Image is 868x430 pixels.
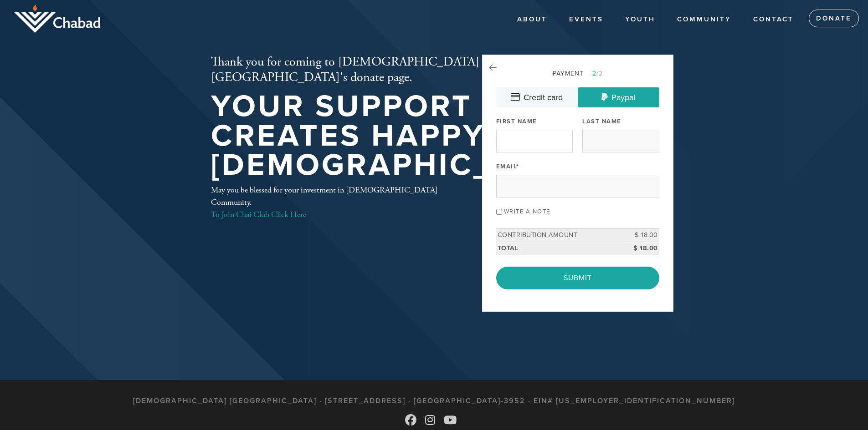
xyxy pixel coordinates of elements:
[587,70,603,77] span: /2
[14,5,100,33] img: logo_half.png
[592,70,596,77] span: 2
[578,87,659,107] a: Paypal
[670,11,738,28] a: COMMUNITY
[496,87,578,107] a: Credit card
[496,229,618,242] td: Contribution Amount
[211,184,452,221] div: May you be blessed for your investment in [DEMOGRAPHIC_DATA] Community.
[496,162,519,171] label: Email
[496,69,659,78] div: Payment
[809,10,859,28] a: Donate
[211,209,306,220] a: To Join Chai Club Click Here
[133,397,735,405] h3: [DEMOGRAPHIC_DATA] [GEOGRAPHIC_DATA] · [STREET_ADDRESS] · [GEOGRAPHIC_DATA]-3952 · EIN# [US_EMPLO...
[496,267,659,289] input: Submit
[496,242,618,255] td: Total
[211,92,602,180] h1: Your support creates happy [DEMOGRAPHIC_DATA]!
[510,11,554,28] a: About
[211,55,602,85] h2: Thank you for coming to [DEMOGRAPHIC_DATA][GEOGRAPHIC_DATA]'s donate page.
[516,163,519,170] span: This field is required.
[618,11,662,28] a: YOUTH
[746,11,801,28] a: Contact
[562,11,610,28] a: Events
[618,229,659,242] td: $ 18.00
[618,242,659,255] td: $ 18.00
[496,117,537,126] label: First Name
[582,117,621,126] label: Last Name
[504,208,550,215] label: Write a note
